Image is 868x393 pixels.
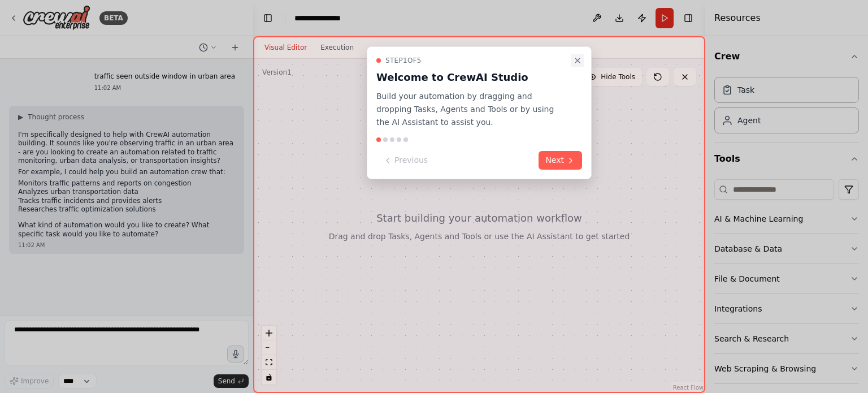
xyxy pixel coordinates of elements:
h3: Welcome to CrewAI Studio [376,70,568,85]
button: Previous [376,151,435,170]
span: Step 1 of 5 [385,56,422,65]
button: Close walkthrough [571,54,584,67]
p: Build your automation by dragging and dropping Tasks, Agents and Tools or by using the AI Assista... [376,90,568,128]
button: Hide left sidebar [260,10,276,26]
button: Next [539,151,582,170]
